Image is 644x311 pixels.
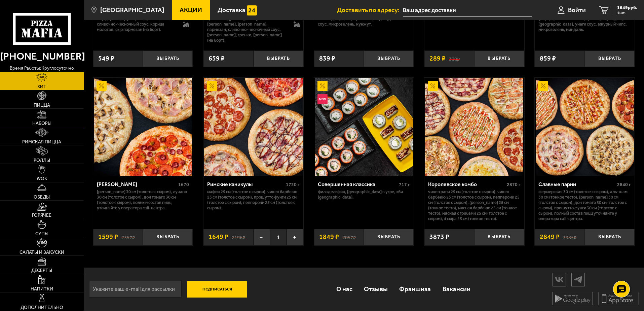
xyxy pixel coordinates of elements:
[429,55,446,62] span: 289 ₽
[538,81,548,91] img: Акционный
[207,189,300,211] p: Мафия 25 см (толстое с сыром), Чикен Барбекю 25 см (толстое с сыром), Прошутто Фунги 25 см (толст...
[572,274,584,285] img: tg
[254,50,303,67] button: Выбрать
[425,78,523,176] img: Королевское комбо
[617,182,631,187] span: 2840 г
[429,234,449,240] span: 3873 ₽
[97,81,107,91] img: Акционный
[32,213,51,218] span: Горячее
[540,234,560,240] span: 2849 ₽
[287,229,303,245] button: +
[207,181,284,187] div: Римские каникулы
[315,78,413,176] img: Совершенная классика
[20,250,64,255] span: Салаты и закуски
[507,182,521,187] span: 2870 г
[34,103,50,108] span: Пицца
[318,16,410,27] p: лосось, угорь, Сыр креметте, огурец, унаги соус, микрозелень, кунжут.
[37,84,46,89] span: Хит
[318,181,397,187] div: Совершенная классика
[364,229,414,245] button: Выбрать
[31,268,52,273] span: Десерты
[563,234,576,240] s: 3985 ₽
[585,50,635,67] button: Выбрать
[232,234,245,240] s: 2196 ₽
[32,121,51,126] span: Наборы
[428,81,438,91] img: Акционный
[358,278,393,300] a: Отзывы
[553,274,566,285] img: vk
[337,7,403,13] span: Доставить по адресу:
[22,140,61,144] span: Римская пицца
[98,234,118,240] span: 1599 ₽
[209,234,228,240] span: 1649 ₽
[538,189,631,221] p: Фермерская 30 см (толстое с сыром), Аль-Шам 30 см (тонкое тесто), [PERSON_NAME] 30 см (толстое с ...
[424,78,524,176] a: АкционныйКоролевское комбо
[403,4,532,16] input: Ваш адрес доставки
[187,281,248,298] button: Подписаться
[617,5,637,10] span: 1649 руб.
[34,158,50,163] span: Роллы
[21,305,63,310] span: Дополнительно
[319,234,339,240] span: 1849 ₽
[286,182,300,187] span: 1720 г
[393,278,437,300] a: Франшиза
[317,94,328,104] img: Новинка
[568,7,586,13] span: Войти
[474,229,524,245] button: Выбрать
[178,182,189,187] span: 1670
[97,181,177,187] div: [PERSON_NAME]
[100,7,164,13] span: [GEOGRAPHIC_DATA]
[319,55,335,62] span: 839 ₽
[98,55,114,62] span: 549 ₽
[536,78,634,176] img: Славные парни
[540,55,556,62] span: 859 ₽
[143,229,193,245] button: Выбрать
[209,55,225,62] span: 659 ₽
[247,5,257,15] img: 15daf4d41897b9f0e9f617042186c801.svg
[35,232,48,236] span: Супы
[270,229,287,245] span: 1
[89,281,182,298] input: Укажите ваш e-mail для рассылки
[207,16,287,43] p: цыпленок, [PERSON_NAME], [PERSON_NAME], [PERSON_NAME], пармезан, сливочно-чесночный соус, [PERSON...
[318,189,410,200] p: Филадельфия, [GEOGRAPHIC_DATA] в угре, Эби [GEOGRAPHIC_DATA].
[449,55,460,62] s: 330 ₽
[121,234,135,240] s: 2357 ₽
[364,50,414,67] button: Выбрать
[399,182,410,187] span: 717 г
[617,11,637,15] span: 1 шт.
[538,181,615,187] div: Славные парни
[585,229,635,245] button: Выбрать
[428,189,521,221] p: Чикен Ранч 25 см (толстое с сыром), Чикен Барбекю 25 см (толстое с сыром), Пепперони 25 см (толст...
[254,229,270,245] button: −
[342,234,356,240] s: 2057 ₽
[203,78,303,176] a: АкционныйРимские каникулы
[37,176,47,181] span: WOK
[93,78,193,176] a: АкционныйХет Трик
[180,7,202,13] span: Акции
[317,81,328,91] img: Акционный
[314,78,414,176] a: АкционныйНовинкаСовершенная классика
[94,78,192,176] img: Хет Трик
[143,50,193,67] button: Выбрать
[538,16,631,32] p: угорь, креветка спайси, краб-крем, огурец, [GEOGRAPHIC_DATA], унаги соус, ажурный чипс, микрозеле...
[97,16,177,32] p: сыр дорблю, груша, моцарелла, сливочно-чесночный соус, корица молотая, сыр пармезан (на борт).
[428,181,505,187] div: Королевское комбо
[437,278,476,300] a: Вакансии
[218,7,245,13] span: Доставка
[34,195,50,200] span: Обеды
[330,278,358,300] a: О нас
[535,78,635,176] a: АкционныйСлавные парни
[204,78,302,176] img: Римские каникулы
[207,81,217,91] img: Акционный
[97,189,189,211] p: [PERSON_NAME] 30 см (толстое с сыром), Лучано 30 см (толстое с сыром), Дон Томаго 30 см (толстое ...
[31,287,53,291] span: Напитки
[474,50,524,67] button: Выбрать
